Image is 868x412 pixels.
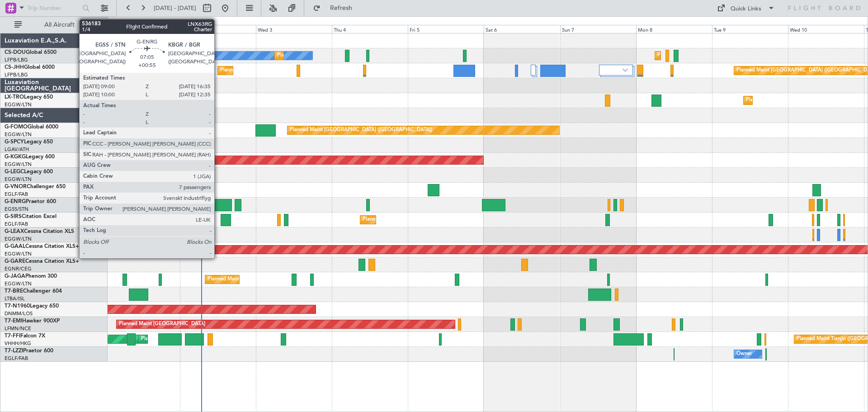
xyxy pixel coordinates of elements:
div: Mon 1 [104,25,180,33]
span: T7-N1960 [5,303,30,309]
a: EGGW/LTN [5,161,32,168]
div: Owner [736,347,752,361]
input: Trip Number [28,1,80,15]
a: T7-BREChallenger 604 [5,289,62,294]
a: G-LEGCLegacy 600 [5,169,53,175]
div: Sat 6 [484,25,560,33]
a: EGSS/STN [5,206,28,213]
a: LFPB/LBG [5,71,28,78]
a: G-SPCYLegacy 650 [5,139,53,145]
span: G-SPCY [5,139,24,145]
div: Planned Maint [GEOGRAPHIC_DATA] ([GEOGRAPHIC_DATA]) [277,49,420,62]
div: Cleaning [GEOGRAPHIC_DATA] ([PERSON_NAME] Intl) [56,138,183,152]
div: Wed 3 [256,25,332,33]
span: All Aircraft [24,22,95,28]
a: G-ENRGPraetor 600 [5,199,56,204]
div: Tue 2 [180,25,256,33]
div: Thu 4 [332,25,408,33]
span: T7-FFI [5,333,20,339]
a: EGGW/LTN [5,236,32,242]
div: Planned Maint [GEOGRAPHIC_DATA] [119,317,205,331]
a: EGNR/CEG [5,265,32,272]
button: Quick Links [712,1,779,15]
a: CS-JHHGlobal 6000 [5,65,55,70]
a: EGGW/LTN [5,131,32,138]
a: LFMN/NCE [5,325,31,332]
a: T7-FFIFalcon 7X [5,333,45,339]
span: T7-LZZI [5,348,23,354]
span: G-VNOR [5,184,27,189]
a: G-SIRSCitation Excel [5,214,57,219]
div: Planned Maint [GEOGRAPHIC_DATA] ([GEOGRAPHIC_DATA]) [363,213,505,227]
a: EGLF/FAB [5,191,28,198]
span: LX-TRO [5,95,24,100]
a: T7-LZZIPraetor 600 [5,348,53,354]
a: LX-TROLegacy 650 [5,95,53,100]
button: Refresh [309,1,363,15]
span: G-ENRG [5,199,26,204]
span: G-FOMO [5,124,28,130]
span: CS-JHH [5,65,24,70]
a: LFPB/LBG [5,57,28,63]
a: LGAV/ATH [5,146,29,153]
span: G-LEAX [5,229,24,234]
span: G-KGKG [5,154,26,160]
span: G-JAGA [5,274,25,279]
div: Mon 8 [636,25,712,33]
div: [DATE] [109,18,125,26]
span: G-SIRS [5,214,22,219]
a: LTBA/ISL [5,295,25,302]
a: EGGW/LTN [5,176,32,183]
a: EGLF/FAB [5,221,28,227]
a: EGGW/LTN [5,280,32,287]
span: Refresh [322,5,360,11]
div: Quick Links [731,5,761,14]
span: [DATE] - [DATE] [154,4,196,12]
button: All Aircraft [10,18,98,32]
a: G-JAGAPhenom 300 [5,274,57,279]
div: Wed 10 [788,25,864,33]
div: Planned Maint [GEOGRAPHIC_DATA] ([GEOGRAPHIC_DATA]) [657,49,800,62]
div: Tue 9 [712,25,788,33]
div: Planned Maint [GEOGRAPHIC_DATA] ([GEOGRAPHIC_DATA]) [220,64,363,77]
a: EGGW/LTN [5,101,32,108]
a: G-GARECessna Citation XLS+ [5,259,79,264]
span: CS-DOU [5,50,26,55]
a: T7-N1960Legacy 650 [5,303,59,309]
a: G-VNORChallenger 650 [5,184,66,189]
a: DNMM/LOS [5,310,33,317]
a: VHHH/HKG [5,340,31,347]
span: G-GAAL [5,244,25,249]
div: Sun 7 [560,25,636,33]
span: G-LEGC [5,169,24,175]
a: G-GAALCessna Citation XLS+ [5,244,79,249]
img: arrow-gray.svg [623,68,628,72]
a: T7-EMIHawker 900XP [5,318,60,324]
a: G-FOMOGlobal 6000 [5,124,58,130]
a: EGLF/FAB [5,355,28,362]
span: T7-EMI [5,318,22,324]
div: Planned Maint [GEOGRAPHIC_DATA] ([GEOGRAPHIC_DATA]) [290,123,432,137]
div: Planned Maint [GEOGRAPHIC_DATA] ([GEOGRAPHIC_DATA]) [208,273,350,286]
div: Fri 5 [408,25,484,33]
a: CS-DOUGlobal 6500 [5,50,57,55]
a: EGGW/LTN [5,251,32,257]
a: G-KGKGLegacy 600 [5,154,55,160]
div: Planned Maint Dusseldorf [746,94,805,107]
span: T7-BRE [5,289,23,294]
span: G-GARE [5,259,25,264]
a: G-LEAXCessna Citation XLS [5,229,74,234]
div: Planned Maint [GEOGRAPHIC_DATA] ([GEOGRAPHIC_DATA] Intl) [141,332,292,346]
